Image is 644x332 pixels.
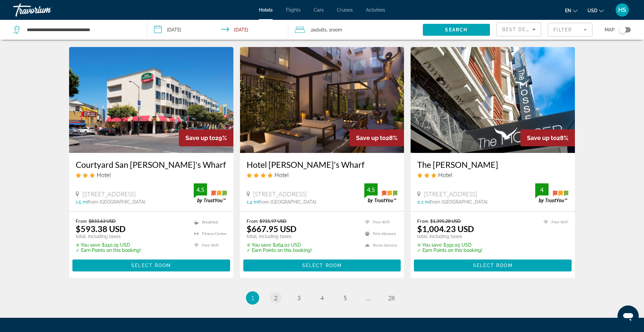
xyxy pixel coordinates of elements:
[131,263,171,268] span: Select Room
[253,190,306,198] span: [STREET_ADDRESS]
[535,186,548,194] div: 4
[311,25,327,34] span: 2
[179,129,233,146] div: 29%
[76,218,87,224] span: From
[587,6,604,15] button: Change currency
[89,218,116,224] del: $833.63 USD
[417,171,568,178] div: 3 star Hotel
[247,242,312,248] p: $264.02 USD
[243,261,401,268] a: Select Room
[191,218,227,226] li: Breakfast
[72,261,230,268] a: Select Room
[247,171,398,178] div: 4 star Hotel
[540,218,568,226] li: Free WiFi
[76,199,88,205] span: 1.5 mi
[240,47,404,153] img: Hotel image
[364,183,397,203] img: trustyou-badge.svg
[414,260,572,271] button: Select Room
[313,27,327,32] span: Adults
[349,129,404,146] div: 28%
[502,27,537,32] span: Best Deals
[288,20,423,40] button: Travelers: 2 adults, 0 children
[362,230,397,238] li: Pets Allowed
[13,1,79,19] a: Travorium
[331,27,342,32] span: Room
[76,160,227,169] a: Courtyard San [PERSON_NAME]'s Wharf
[527,134,557,141] span: Save up to
[548,23,592,37] button: Filter
[247,234,312,239] p: total, including taxes
[366,7,385,13] a: Activities
[417,242,442,248] span: ✮ You save
[76,242,100,248] span: ✮ You save
[88,199,145,205] span: from [GEOGRAPHIC_DATA]
[388,294,395,302] span: 28
[247,242,271,248] span: ✮ You save
[438,171,452,178] span: Hotel
[185,134,215,141] span: Save up to
[69,291,575,305] nav: Pagination
[362,218,397,226] li: Free WiFi
[314,7,324,13] a: Cars
[605,25,615,34] span: Map
[194,183,227,203] img: trustyou-badge.svg
[417,234,482,239] p: total, including taxes
[191,230,227,238] li: Fitness Center
[411,47,575,153] img: Hotel image
[97,171,111,178] span: Hotel
[417,199,430,205] span: 0.2 mi
[343,294,347,302] span: 5
[417,248,482,253] p: ✓ Earn Points on this booking!
[414,261,572,268] a: Select Room
[247,248,312,253] p: ✓ Earn Points on this booking!
[247,224,297,234] ins: $667.95 USD
[76,234,141,239] p: total, including taxes
[259,199,316,205] span: from [GEOGRAPHIC_DATA]
[147,20,288,40] button: Check-in date: Mar 12, 2026 Check-out date: Mar 15, 2026
[274,294,277,302] span: 2
[247,218,258,224] span: From
[417,160,568,169] a: The [PERSON_NAME]
[69,47,233,153] img: Hotel image
[274,171,289,178] span: Hotel
[366,294,370,302] span: ...
[243,260,401,271] button: Select Room
[364,186,378,194] div: 4.5
[76,248,141,253] p: ✓ Earn Points on this booking!
[259,7,273,13] a: Hotels
[302,263,342,268] span: Select Room
[565,6,578,15] button: Change language
[615,27,631,33] button: Toggle map
[320,294,324,302] span: 4
[614,3,631,17] button: User Menu
[247,160,398,169] a: Hotel [PERSON_NAME]'s Wharf
[520,129,575,146] div: 28%
[417,242,482,248] p: $391.05 USD
[337,7,353,13] a: Cruises
[286,7,301,13] a: Flights
[423,24,490,36] button: Search
[618,306,639,327] iframe: Button to launch messaging window
[417,218,428,224] span: From
[417,224,474,234] ins: $1,004.23 USD
[618,7,626,13] span: HS
[565,8,571,13] span: en
[247,199,259,205] span: 1.4 mi
[76,224,126,234] ins: $593.38 USD
[587,8,597,13] span: USD
[72,260,230,271] button: Select Room
[191,241,227,250] li: Free WiFi
[194,186,207,194] div: 4.5
[502,25,536,33] mat-select: Sort by
[473,263,513,268] span: Select Room
[430,199,488,205] span: from [GEOGRAPHIC_DATA]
